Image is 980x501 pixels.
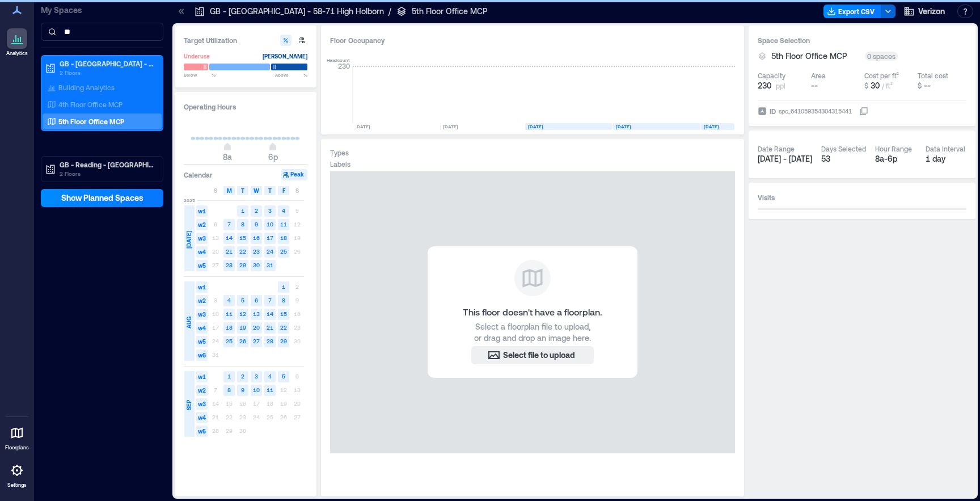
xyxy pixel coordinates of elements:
span: ID [770,106,776,117]
span: w6 [196,350,208,361]
span: w2 [196,219,208,230]
h3: Calendar [184,169,213,180]
text: 22 [239,248,246,255]
text: 8 [227,386,231,393]
text: 26 [239,338,246,344]
text: 1 [282,283,285,290]
span: [DATE] [184,231,193,249]
button: Verizon [900,2,948,20]
text: 7 [268,297,272,304]
text: 28 [226,262,233,268]
p: GB - [GEOGRAPHIC_DATA] - 58-71 High Holborn [60,59,155,68]
text: 16 [253,234,260,241]
button: Peak [281,169,307,180]
h3: Target Utilization [184,35,307,46]
span: 230 [758,80,771,91]
span: Show Planned Spaces [61,192,143,204]
text: 25 [280,248,287,255]
span: 6p [268,152,278,162]
span: w1 [196,281,208,293]
span: w4 [196,246,208,258]
div: Date Range [758,144,795,153]
p: 4th Floor Office MCP [58,100,122,109]
span: S [295,186,299,195]
text: 20 [253,324,260,331]
text: 12 [239,310,246,317]
div: Labels [330,159,350,169]
text: 4 [282,207,285,214]
text: 29 [280,338,287,344]
text: 3 [255,373,258,380]
p: Settings [7,482,27,489]
span: Above % [275,71,307,78]
span: This floor doesn't have a floorplan. [463,305,602,319]
text: 13 [253,310,260,317]
h3: Space Selection [758,35,966,46]
span: w3 [196,309,208,320]
span: Verizon [918,6,945,17]
p: My Spaces [41,5,163,16]
span: w2 [196,295,208,306]
text: [DATE] [528,124,543,129]
div: Floor Occupancy [330,35,735,46]
text: 11 [280,221,287,228]
p: / [388,6,391,17]
text: 18 [280,234,287,241]
div: 1 day [926,153,967,165]
span: / ft² [882,82,893,90]
text: 15 [239,234,246,241]
text: 10 [253,386,260,393]
div: spc_641059354304315441 [778,106,853,117]
text: 31 [267,262,273,268]
text: 14 [267,310,273,317]
span: Select a floorplan file to upload, or drag and drop an image here. [474,321,591,344]
span: 8a [223,152,232,162]
span: SEP [184,400,193,410]
p: GB - Reading - [GEOGRAPHIC_DATA] Rd [60,160,155,169]
div: Days Selected [821,144,866,153]
div: Types [330,148,349,157]
span: w1 [196,371,208,382]
text: 5 [282,373,285,380]
text: 18 [226,324,233,331]
text: 23 [253,248,260,255]
text: 22 [280,324,287,331]
span: w5 [196,426,208,437]
span: ppl [776,81,785,90]
button: Export CSV [823,5,881,18]
text: [DATE] [616,124,631,129]
span: w4 [196,322,208,334]
text: 1 [241,207,244,214]
p: 2 Floors [60,68,155,77]
text: 7 [227,221,231,228]
text: 4 [268,373,272,380]
span: 5th Floor Office MCP [771,50,847,62]
span: [DATE] - [DATE] [758,154,812,163]
text: 29 [239,262,246,268]
div: Data Interval [926,144,965,153]
text: 4 [227,297,231,304]
span: AUG [184,317,193,329]
div: Area [811,71,826,80]
span: w2 [196,385,208,396]
text: 1 [227,373,231,380]
text: 10 [267,221,273,228]
text: 25 [226,338,233,344]
div: 53 [821,153,866,165]
span: S [214,186,217,195]
text: 11 [226,310,233,317]
p: Building Analytics [58,83,115,92]
text: 19 [239,324,246,331]
text: 3 [268,207,272,214]
text: [DATE] [704,124,719,129]
span: w5 [196,336,208,347]
text: 21 [267,324,273,331]
div: Cost per ft² [864,71,899,80]
button: IDspc_641059354304315441 [859,107,868,116]
span: 30 [871,81,880,90]
p: Analytics [6,50,28,57]
text: [DATE] [443,124,458,129]
span: w3 [196,398,208,410]
text: 21 [226,248,233,255]
div: 8a - 6p [875,153,916,165]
